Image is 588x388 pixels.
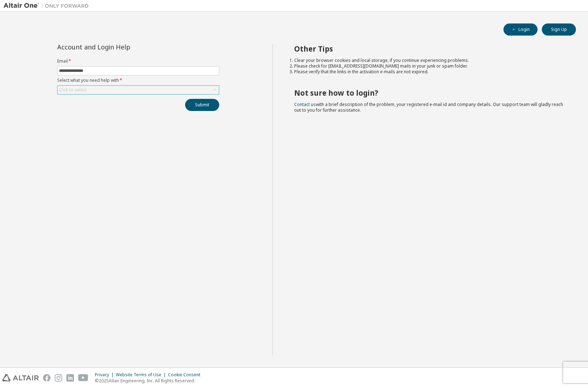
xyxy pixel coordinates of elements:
[78,374,88,382] img: youtube.svg
[58,86,219,94] div: Click to select
[2,374,39,382] img: altair_logo.svg
[59,87,87,93] div: Click to select
[95,372,116,378] div: Privacy
[57,44,187,50] div: Account and Login Help
[55,374,62,382] img: instagram.svg
[95,378,205,384] p: © 2025 Altair Engineering, Inc. All Rights Reserved.
[294,69,563,75] li: Please verify that the links in the activation e-mails are not expired.
[294,88,563,97] h2: Not sure how to login?
[185,99,219,111] button: Submit
[294,63,563,69] li: Please check for [EMAIL_ADDRESS][DOMAIN_NAME] mails in your junk or spam folder.
[116,372,168,378] div: Website Terms of Use
[294,101,563,113] span: with a brief description of the problem, your registered e-mail id and company details. Our suppo...
[4,2,92,9] img: Altair One
[168,372,205,378] div: Cookie Consent
[542,23,576,36] button: Sign Up
[294,101,316,107] a: Contact us
[503,23,538,36] button: Login
[66,374,74,382] img: linkedin.svg
[294,44,563,53] h2: Other Tips
[57,78,219,83] label: Select what you need help with
[57,58,219,64] label: Email
[294,58,563,63] li: Clear your browser cookies and local storage, if you continue experiencing problems.
[43,374,50,382] img: facebook.svg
